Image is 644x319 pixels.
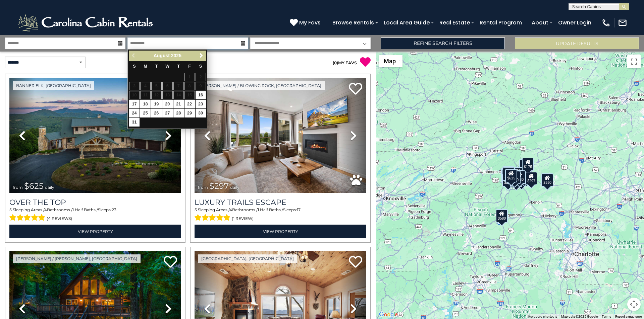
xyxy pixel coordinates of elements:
span: 17 [297,207,301,212]
div: $375 [510,173,522,187]
span: daily [230,185,239,190]
a: 26 [151,109,162,117]
a: Report a map error [615,315,642,318]
a: Banner Elk, [GEOGRAPHIC_DATA] [13,81,94,90]
span: (1 review) [232,214,254,223]
span: Next [199,53,204,58]
a: 27 [162,109,173,117]
div: $480 [514,170,526,183]
a: 25 [140,109,151,117]
span: Wednesday [165,64,169,69]
a: 23 [196,100,206,108]
a: 21 [173,100,184,108]
a: My Favs [290,18,322,27]
span: Thursday [177,64,180,69]
a: 20 [162,100,173,108]
a: Rental Program [476,17,525,28]
a: Add to favorites [349,255,362,269]
div: $175 [522,158,534,171]
a: [GEOGRAPHIC_DATA], [GEOGRAPHIC_DATA] [198,254,297,263]
button: Map camera controls [627,298,641,311]
img: thumbnail_168695581.jpeg [195,78,366,193]
div: $349 [512,167,524,180]
a: 30 [196,109,206,117]
span: $297 [209,181,229,191]
button: Change map style [379,55,402,67]
span: Map [384,58,396,65]
span: 23 [112,207,116,212]
span: 4 [229,207,232,212]
div: $175 [519,159,531,172]
a: (0)MY FAVS [333,60,357,65]
div: $425 [502,167,515,181]
span: 1 Half Baths / [258,207,283,212]
img: White-1-2.png [17,13,156,33]
span: Map data ©2025 Google [561,315,598,318]
span: 0 [334,60,337,65]
a: 29 [184,109,195,117]
span: 1 Half Baths / [72,207,98,212]
a: 17 [129,100,140,108]
span: Sunday [133,64,136,69]
div: $225 [502,173,514,186]
span: from [198,185,208,190]
img: phone-regular-white.png [601,18,611,27]
a: View Property [9,225,181,238]
a: Terms [602,315,611,318]
a: 19 [151,100,162,108]
a: 31 [129,118,140,127]
a: 18 [140,100,151,108]
a: Owner Login [555,17,595,28]
a: View Property [195,225,366,238]
a: [PERSON_NAME] / [PERSON_NAME], [GEOGRAPHIC_DATA] [13,254,141,263]
span: Friday [188,64,191,69]
span: 5 [9,207,12,212]
img: thumbnail_167153549.jpeg [9,78,181,193]
a: Browse Rentals [329,17,377,28]
div: $125 [502,166,515,179]
div: $297 [525,172,537,185]
span: 5 [195,207,197,212]
button: Update Results [515,37,639,49]
button: Keyboard shortcuts [528,314,557,319]
div: Sleeping Areas / Bathrooms / Sleeps: [9,207,181,223]
a: Local Area Guide [380,17,433,28]
span: 4 [44,207,47,212]
div: $400 [508,171,521,184]
span: daily [45,185,54,190]
span: My Favs [299,18,321,27]
a: Open this area in Google Maps (opens a new window) [377,310,399,319]
div: $625 [505,169,517,182]
a: [PERSON_NAME] / Blowing Rock, [GEOGRAPHIC_DATA] [198,81,325,90]
div: $580 [496,209,508,222]
span: 2025 [171,53,181,58]
a: Add to favorites [349,82,362,96]
button: Toggle fullscreen view [627,55,641,68]
a: Luxury Trails Escape [195,198,366,207]
span: from [13,185,23,190]
span: Saturday [199,64,202,69]
a: 28 [173,109,184,117]
a: 24 [129,109,140,117]
a: About [528,17,552,28]
a: 16 [196,91,206,99]
a: 22 [184,100,195,108]
a: Add to favorites [164,255,177,269]
img: mail-regular-white.png [618,18,627,27]
span: (4 reviews) [47,214,72,223]
a: Real Estate [436,17,473,28]
a: Over The Top [9,198,181,207]
div: $230 [501,169,513,183]
span: August [154,53,170,58]
span: ( ) [333,60,338,65]
span: Tuesday [155,64,158,69]
img: Google [377,310,399,319]
div: Sleeping Areas / Bathrooms / Sleeps: [195,207,366,223]
span: $625 [24,181,44,191]
a: Next [197,52,205,60]
a: Refine Search Filters [381,37,505,49]
span: Monday [144,64,147,69]
div: $550 [541,173,553,186]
